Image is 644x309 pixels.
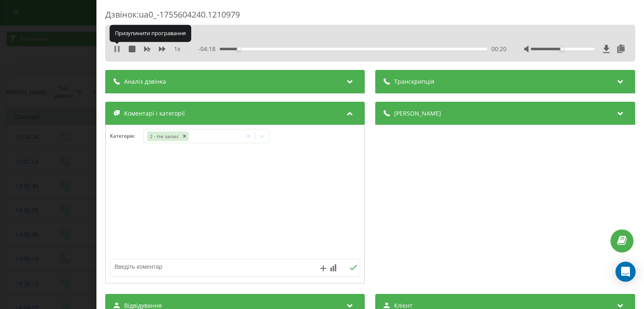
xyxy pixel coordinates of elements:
[395,77,435,86] span: Транскрипція
[124,109,185,118] span: Коментарі і категорії
[561,47,564,51] div: Accessibility label
[110,133,143,139] h4: Категорія :
[491,45,506,53] span: 00:20
[174,45,180,53] span: 1 x
[615,262,636,282] div: Open Intercom Messenger
[105,9,635,25] div: Дзвінок : ua0_-1755604240.1210979
[147,131,180,141] div: 2 - Не запис
[395,109,441,118] span: [PERSON_NAME]
[124,77,166,86] span: Аналіз дзвінка
[109,25,191,42] div: Призупинити програвання
[180,131,189,141] div: Remove 2 - Не запис
[199,45,220,53] span: - 04:18
[237,47,241,51] div: Accessibility label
